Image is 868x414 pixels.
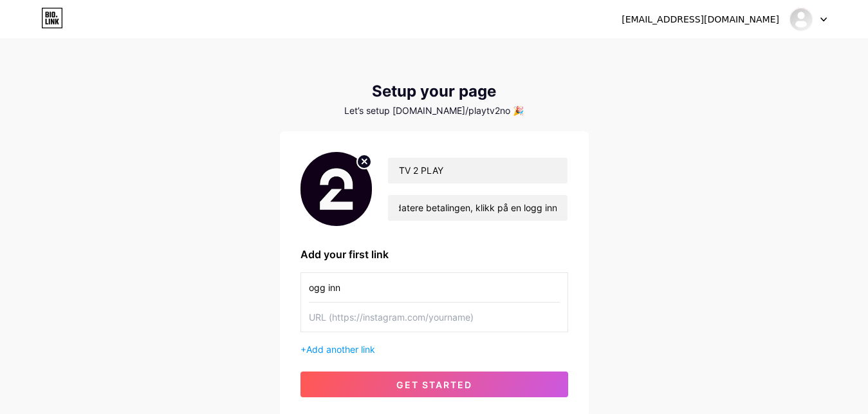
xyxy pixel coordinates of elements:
[300,152,373,226] img: profile pic
[280,82,589,100] div: Setup your page
[309,303,560,332] input: URL (https://instagram.com/yourname)
[300,372,568,397] button: get started
[306,344,375,355] span: Add another link
[388,158,567,183] input: Your name
[300,247,568,262] div: Add your first link
[622,13,779,26] div: [EMAIL_ADDRESS][DOMAIN_NAME]
[388,195,567,221] input: bio
[300,343,568,356] div: +
[396,379,472,390] span: get started
[789,7,813,32] img: playtv2no
[309,273,560,302] input: Link name (My Instagram)
[280,106,589,116] div: Let’s setup [DOMAIN_NAME]/playtv2no 🎉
